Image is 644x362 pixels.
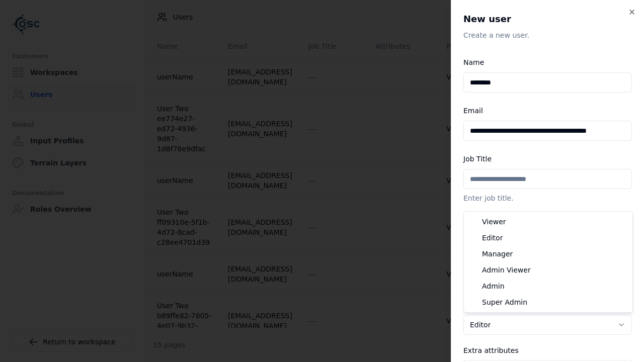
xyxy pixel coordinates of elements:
[482,297,527,307] span: Super Admin
[482,249,513,259] span: Manager
[482,281,505,291] span: Admin
[482,217,506,227] span: Viewer
[482,233,503,243] span: Editor
[482,265,531,275] span: Admin Viewer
